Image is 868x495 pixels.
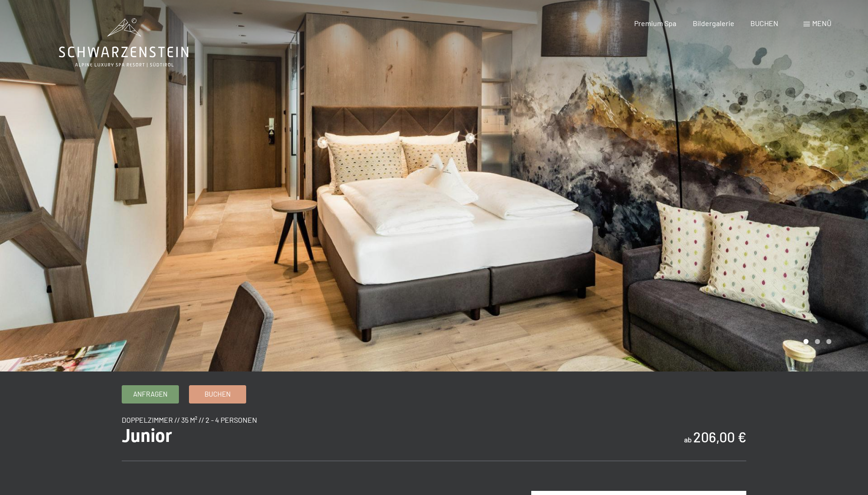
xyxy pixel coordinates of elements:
[812,19,831,27] span: Menü
[122,425,172,447] span: Junior
[122,386,178,403] a: Anfragen
[205,389,231,399] span: Buchen
[189,386,246,403] a: Buchen
[750,19,778,27] a: BUCHEN
[684,435,692,444] span: ab
[634,19,676,27] a: Premium Spa
[693,429,746,445] b: 206,00 €
[693,19,734,27] a: Bildergalerie
[133,389,167,399] span: Anfragen
[122,415,257,424] span: Doppelzimmer // 35 m² // 2 - 4 Personen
